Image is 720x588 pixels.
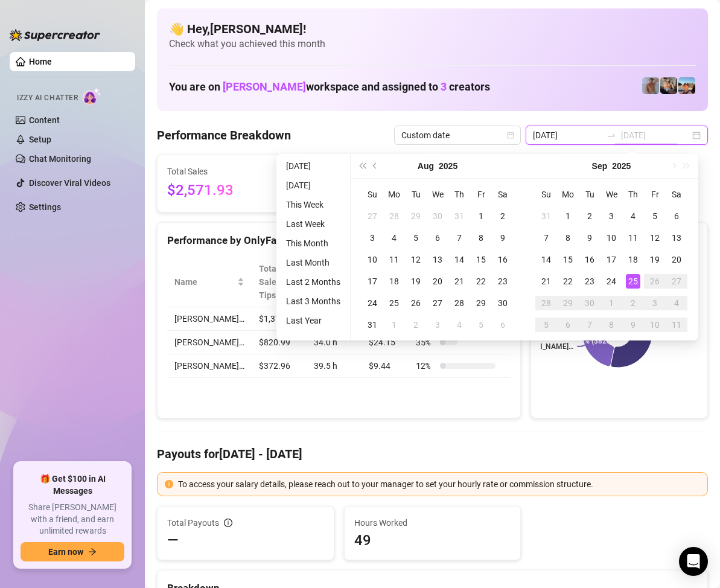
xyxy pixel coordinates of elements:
[492,227,514,249] td: 2025-08-09
[167,257,252,307] th: Name
[448,249,470,270] td: 2025-08-14
[252,307,307,331] td: $1,377.98
[48,547,83,557] span: Earn now
[252,257,307,307] th: Total Sales & Tips
[660,77,677,94] img: George
[626,252,640,267] div: 18
[157,127,291,144] h4: Performance Breakdown
[29,154,91,164] a: Chat Monitoring
[474,274,488,289] div: 22
[470,292,492,314] td: 2025-08-29
[666,314,687,336] td: 2025-10-11
[409,318,423,332] div: 2
[448,292,470,314] td: 2025-08-28
[495,296,510,310] div: 30
[167,331,252,354] td: [PERSON_NAME]…
[492,184,514,205] th: Sa
[557,292,579,314] td: 2025-09-29
[448,270,470,292] td: 2025-08-21
[362,205,383,227] td: 2025-07-27
[579,205,601,227] td: 2025-09-02
[470,314,492,336] td: 2025-09-05
[607,130,616,140] span: to
[601,270,622,292] td: 2025-09-24
[607,130,616,140] span: swap-right
[644,249,666,270] td: 2025-09-19
[533,129,602,142] input: Start date
[495,274,510,289] div: 23
[178,478,700,491] div: To access your salary details, please reach out to your manager to set your hourly rate or commis...
[448,205,470,227] td: 2025-07-31
[535,205,557,227] td: 2025-08-31
[17,92,78,104] span: Izzy AI Chatter
[644,314,666,336] td: 2025-10-10
[561,318,575,332] div: 6
[644,205,666,227] td: 2025-09-05
[169,80,490,94] h1: You are on workspace and assigned to creators
[539,252,553,267] div: 14
[354,516,511,529] span: Hours Worked
[387,231,401,245] div: 4
[604,231,619,245] div: 10
[362,314,383,336] td: 2025-08-31
[561,296,575,310] div: 29
[362,331,409,354] td: $24.15
[669,318,684,332] div: 11
[365,318,380,332] div: 31
[224,519,232,527] span: info-circle
[416,336,435,349] span: 35 %
[495,231,510,245] div: 9
[383,184,405,205] th: Mo
[582,274,597,289] div: 23
[535,270,557,292] td: 2025-09-21
[601,292,622,314] td: 2025-10-01
[561,274,575,289] div: 22
[557,205,579,227] td: 2025-09-01
[383,292,405,314] td: 2025-08-25
[601,227,622,249] td: 2025-09-10
[21,473,124,497] span: 🎁 Get $100 in AI Messages
[539,274,553,289] div: 21
[307,354,362,378] td: 39.5 h
[622,249,644,270] td: 2025-09-18
[557,314,579,336] td: 2025-10-06
[427,314,448,336] td: 2025-09-03
[362,270,383,292] td: 2025-08-17
[365,296,380,310] div: 24
[535,249,557,270] td: 2025-09-14
[223,80,306,93] span: [PERSON_NAME]
[252,354,307,378] td: $372.96
[669,231,684,245] div: 13
[452,296,467,310] div: 28
[281,255,345,270] li: Last Month
[648,252,662,267] div: 19
[29,135,51,144] a: Setup
[495,318,510,332] div: 6
[383,314,405,336] td: 2025-09-01
[582,296,597,310] div: 30
[669,209,684,223] div: 6
[430,209,445,223] div: 30
[492,249,514,270] td: 2025-08-16
[626,274,640,289] div: 25
[582,231,597,245] div: 9
[601,314,622,336] td: 2025-10-08
[557,227,579,249] td: 2025-09-08
[561,252,575,267] div: 15
[666,227,687,249] td: 2025-09-13
[561,231,575,245] div: 8
[427,292,448,314] td: 2025-08-27
[474,318,488,332] div: 5
[452,252,467,267] div: 14
[604,209,619,223] div: 3
[281,294,345,308] li: Last 3 Months
[448,314,470,336] td: 2025-09-04
[430,318,445,332] div: 3
[387,274,401,289] div: 18
[622,227,644,249] td: 2025-09-11
[281,159,345,173] li: [DATE]
[416,359,435,372] span: 12 %
[383,249,405,270] td: 2025-08-11
[167,354,252,378] td: [PERSON_NAME]…
[622,270,644,292] td: 2025-09-25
